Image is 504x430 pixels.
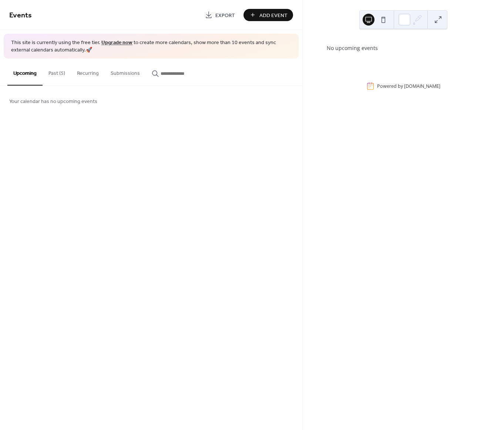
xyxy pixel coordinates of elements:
button: Add Event [243,9,293,21]
a: Export [199,9,241,21]
span: Export [215,11,235,19]
button: Past (5) [43,59,71,85]
div: Powered by [377,83,440,89]
button: Recurring [71,59,105,85]
a: [DOMAIN_NAME] [404,83,440,89]
span: Events [9,8,32,23]
span: Your calendar has no upcoming events [9,98,97,106]
span: Add Event [259,11,288,19]
span: This site is currently using the free tier. to create more calendars, show more than 10 events an... [11,39,291,54]
button: Upcoming [7,59,43,86]
div: No upcoming events [327,44,480,52]
button: Submissions [105,59,146,85]
a: Upgrade now [101,38,132,48]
